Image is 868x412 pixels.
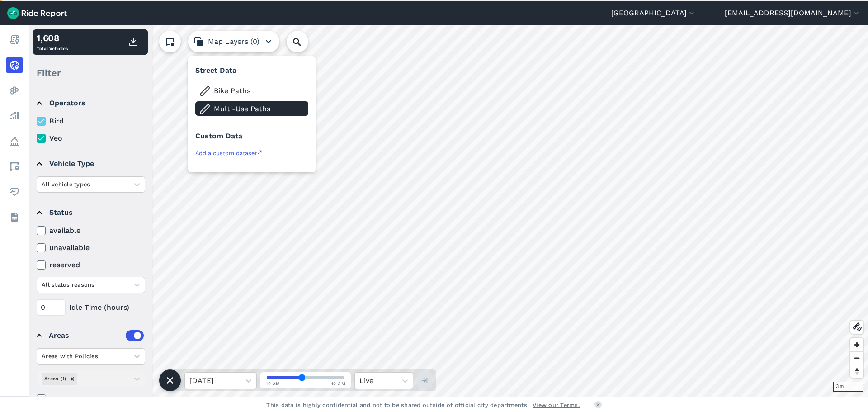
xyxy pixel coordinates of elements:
[533,401,580,409] a: View our Terms.
[195,101,308,116] button: Multi-Use Paths
[37,393,145,404] label: Filter vehicles by areas
[6,133,23,149] a: Policy
[331,380,346,387] span: 12 AM
[37,200,144,225] summary: Status
[37,242,145,253] label: unavailable
[37,90,144,116] summary: Operators
[6,82,23,99] a: Heatmaps
[6,184,23,200] a: Health
[37,116,145,127] label: Bird
[49,330,144,341] div: Areas
[7,7,67,19] img: Ride Report
[6,57,23,73] a: Realtime
[850,351,863,365] button: Zoom out
[37,299,145,316] div: Idle Time (hours)
[195,65,308,80] h3: Street Data
[37,225,145,236] label: available
[188,31,279,52] button: Map Layers (0)
[37,260,145,270] label: reserved
[6,158,23,175] a: Areas
[6,108,23,124] a: Analyze
[37,323,144,348] summary: Areas
[37,31,68,45] div: 1,608
[6,32,23,48] a: Report
[37,31,68,53] div: Total Vehicles
[29,25,868,397] canvas: Map
[37,133,145,144] label: Veo
[195,149,308,163] a: Add a custom dataset
[850,338,863,351] button: Zoom in
[833,382,863,392] div: 3 mi
[725,8,861,19] button: [EMAIL_ADDRESS][DOMAIN_NAME]
[195,131,308,145] h3: Custom Data
[850,365,863,378] button: Reset bearing to north
[214,104,304,114] span: Multi-Use Paths
[6,209,23,225] a: Datasets
[287,31,323,52] input: Search Location or Vehicles
[214,85,304,96] span: Bike Paths
[37,151,144,176] summary: Vehicle Type
[195,83,308,98] button: Bike Paths
[33,59,148,87] div: Filter
[611,8,696,19] button: [GEOGRAPHIC_DATA]
[266,380,280,387] span: 12 AM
